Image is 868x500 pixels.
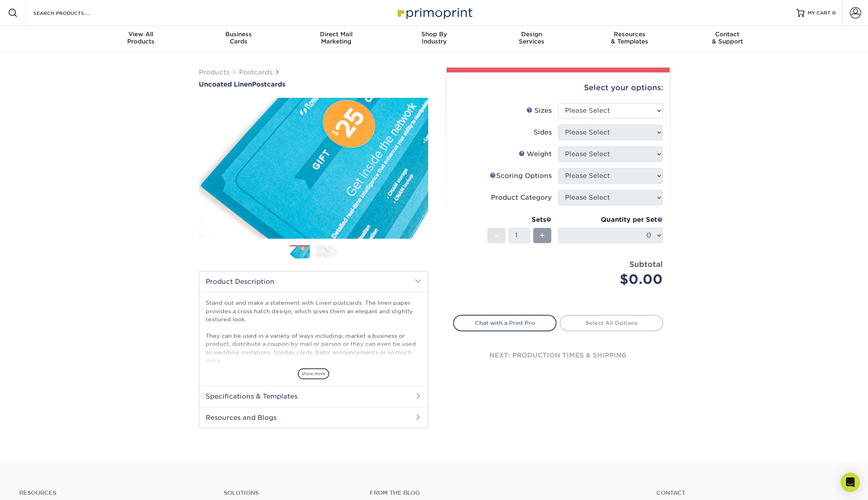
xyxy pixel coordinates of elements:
[370,490,635,496] h4: From the Blog
[317,246,337,258] img: Postcards 02
[199,271,428,292] h2: Product Description
[483,31,581,45] div: Services
[385,31,483,38] span: Shop By
[581,31,678,38] span: Resources
[483,26,581,52] a: DesignServices
[808,10,831,17] span: MY CART
[290,246,310,260] img: Postcards 01
[239,68,272,76] a: Postcards
[287,26,385,52] a: Direct MailMarketing
[33,8,111,18] input: SEARCH PRODUCTS.....
[678,31,776,45] div: & Support
[453,72,663,103] div: Select your options:
[199,407,428,428] h2: Resources and Blogs
[287,31,385,38] span: Direct Mail
[841,473,860,492] div: Open Intercom Messenger
[92,26,190,52] a: View AllProducts
[190,31,287,38] span: Business
[564,270,663,289] div: $0.00
[385,26,483,52] a: Shop ByIndustry
[534,128,552,137] div: Sides
[491,193,552,202] div: Product Category
[540,229,545,242] span: +
[199,89,428,248] img: Uncoated Linen 01
[394,4,474,21] img: Primoprint
[190,26,287,52] a: BusinessCards
[199,81,428,88] h1: Postcards
[206,299,421,422] p: Stand out and make a statement with Linen postcards. The linen paper provides a cross hatch desig...
[92,31,190,38] span: View All
[483,31,581,38] span: Design
[581,26,678,52] a: Resources& Templates
[526,106,552,116] div: Sizes
[199,386,428,407] h2: Specifications & Templates
[287,31,385,45] div: Marketing
[678,26,776,52] a: Contact& Support
[678,31,776,38] span: Contact
[832,10,836,16] span: 0
[581,31,678,45] div: & Templates
[199,81,428,88] a: Uncoated LinenPostcards
[453,331,663,380] div: next: production times & shipping
[656,490,849,496] a: Contact
[224,490,358,496] h4: Solutions
[453,315,557,331] a: Chat with a Print Pro
[490,171,552,181] div: Scoring Options
[519,149,552,159] div: Weight
[199,81,252,88] span: Uncoated Linen
[92,31,190,45] div: Products
[558,215,663,225] div: Quantity per Set
[487,215,552,225] div: Sets
[199,68,229,76] a: Products
[298,368,329,379] span: show more
[495,229,498,242] span: -
[190,31,287,45] div: Cards
[629,260,663,269] strong: Subtotal
[560,315,663,331] a: Select All Options
[385,31,483,45] div: Industry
